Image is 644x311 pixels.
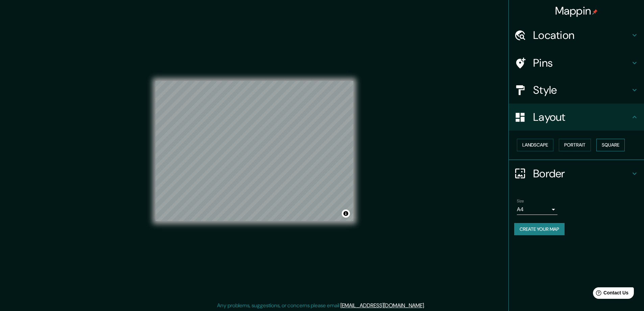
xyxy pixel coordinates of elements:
h4: Layout [533,110,630,124]
h4: Pins [533,56,630,70]
button: Portrait [559,139,591,151]
div: Style [509,76,644,104]
div: Layout [509,104,644,131]
div: Pins [509,49,644,76]
h4: Mappin [555,4,598,18]
canvas: Map [156,81,353,221]
h4: Location [533,28,630,42]
button: Square [596,139,625,151]
img: pin-icon.png [592,9,598,15]
div: A4 [517,204,557,215]
button: Create your map [514,223,565,236]
button: Toggle attribution [342,209,350,218]
button: Landscape [517,139,553,151]
h4: Style [533,83,630,97]
p: Any problems, suggestions, or concerns please email . [217,302,425,310]
div: Border [509,160,644,187]
div: Location [509,22,644,49]
div: . [426,302,427,310]
a: [EMAIL_ADDRESS][DOMAIN_NAME] [340,302,424,309]
div: . [425,302,426,310]
h4: Border [533,167,630,180]
iframe: Help widget launcher [584,285,637,304]
label: Size [517,198,524,204]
